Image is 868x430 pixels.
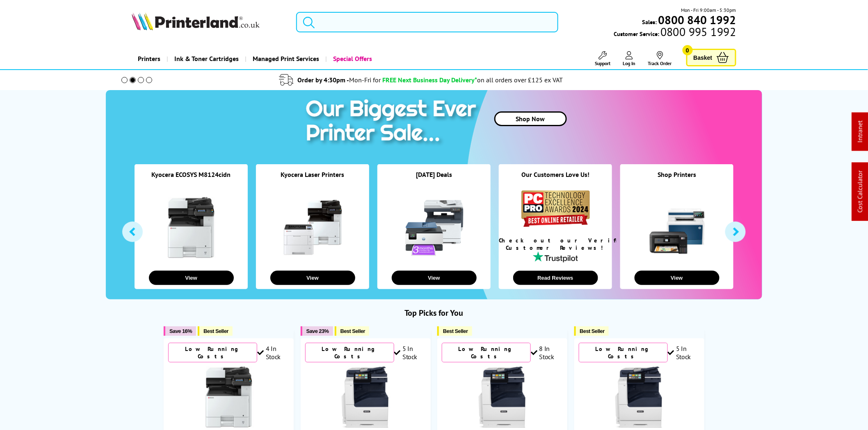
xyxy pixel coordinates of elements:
[245,48,325,69] a: Managed Print Services
[443,328,468,334] span: Best Seller
[686,49,736,66] a: Basket 0
[335,326,370,336] button: Best Seller
[477,76,563,84] div: on all orders over £125 ex VAT
[335,367,396,428] img: Xerox VersaLink C7120DN
[198,326,233,336] button: Best Seller
[494,111,567,126] a: Shop Now
[203,328,228,334] span: Best Seller
[694,52,713,63] span: Basket
[340,328,365,334] span: Best Seller
[659,28,736,36] span: 0800 995 1992
[623,60,636,66] span: Log In
[169,328,192,334] span: Save 16%
[325,48,378,69] a: Special Offers
[579,343,668,362] div: Low Running Costs
[296,12,558,32] input: Search product or bran
[683,45,693,55] span: 0
[132,48,167,69] a: Printers
[302,90,484,154] img: printer sale
[595,51,611,66] a: Support
[658,12,736,27] b: 0800 840 1992
[394,344,426,361] div: 5 In Stock
[657,16,736,24] a: 0800 840 1992
[499,170,612,189] div: Our Customers Love Us!
[499,237,612,251] div: Check out our Verified Customer Reviews!
[132,12,286,32] a: Printerland Logo
[167,48,245,69] a: Ink & Toner Cartridges
[382,76,477,84] span: FREE Next Business Day Delivery*
[856,171,864,213] a: Cost Calculator
[623,51,636,66] a: Log In
[335,421,396,430] a: Xerox VersaLink C7120DN
[305,343,394,362] div: Low Running Costs
[580,328,605,334] span: Best Seller
[437,326,472,336] button: Best Seller
[392,271,477,285] button: View
[648,51,672,66] a: Track Order
[349,76,381,84] span: Mon-Fri for
[595,60,611,66] span: Support
[164,326,196,336] button: Save 16%
[149,271,234,285] button: View
[377,170,491,189] div: [DATE] Deals
[472,367,533,428] img: Xerox VersaLink C7130DN
[270,271,355,285] button: View
[281,170,345,179] a: Kyocera Laser Printers
[198,367,260,428] img: Kyocera ECOSYS M8124cidn
[668,344,700,361] div: 5 In Stock
[856,121,864,143] a: Intranet
[152,170,231,179] a: Kyocera ECOSYS M8124cidn
[608,421,670,430] a: Xerox VersaLink C7120DNW
[306,328,329,334] span: Save 23%
[442,343,531,362] div: Low Running Costs
[301,326,333,336] button: Save 23%
[614,28,736,38] span: Customer Service:
[608,367,670,428] img: Xerox VersaLink C7120DNW
[110,73,732,87] li: modal_delivery
[642,18,657,26] span: Sales:
[574,326,609,336] button: Best Seller
[472,421,533,430] a: Xerox VersaLink C7130DN
[297,76,381,84] span: Order by 4:30pm -
[635,271,720,285] button: View
[257,344,289,361] div: 4 In Stock
[681,6,736,14] span: Mon - Fri 9:00am - 5:30pm
[513,271,598,285] button: Read Reviews
[168,343,257,362] div: Low Running Costs
[132,12,260,30] img: Printerland Logo
[198,421,260,430] a: Kyocera ECOSYS M8124cidn
[531,344,563,361] div: 8 In Stock
[174,48,239,69] span: Ink & Toner Cartridges
[620,170,733,189] div: Shop Printers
